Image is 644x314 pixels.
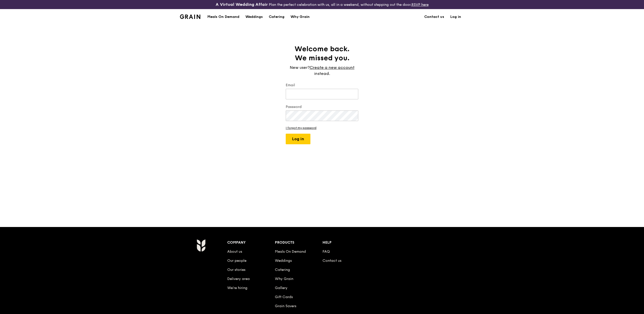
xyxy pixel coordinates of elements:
div: Meals On Demand [207,9,239,24]
a: Gift Cards [275,295,293,299]
a: Create a new account [310,65,355,71]
a: Our people [227,259,246,263]
a: Why Grain [275,277,293,281]
a: Weddings [275,259,292,263]
span: New user? [290,65,310,70]
div: Catering [269,9,284,24]
a: I forgot my password [286,126,358,130]
div: Weddings [245,9,263,24]
a: Log in [447,9,464,24]
h3: A Virtual Wedding Affair [216,2,268,7]
a: Grain Savers [275,304,296,308]
label: Password [286,104,358,109]
a: Our stories [227,268,245,272]
div: Help [323,239,370,246]
a: Catering [275,268,290,272]
h1: Welcome back. We missed you. [286,44,358,63]
a: Meals On Demand [275,249,306,254]
a: Gallery [275,286,287,290]
div: Plan the perfect celebration with us, all in a weekend, without stepping out the door. [177,2,467,7]
a: Contact us [421,9,447,24]
a: About us [227,249,242,254]
div: Products [275,239,323,246]
a: Catering [266,9,287,24]
a: FAQ [323,249,330,254]
img: Grain [180,14,200,19]
a: We’re hiring [227,286,247,290]
a: Contact us [323,259,341,263]
a: Delivery area [227,277,250,281]
div: Why Grain [291,9,310,24]
a: Why Grain [287,9,313,24]
a: Weddings [242,9,266,24]
span: instead. [314,71,330,76]
div: Company [227,239,275,246]
label: Email [286,83,358,88]
button: Log in [286,134,310,144]
img: Grain [197,239,205,252]
a: RSVP here [411,3,429,7]
a: GrainGrain [180,9,200,24]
